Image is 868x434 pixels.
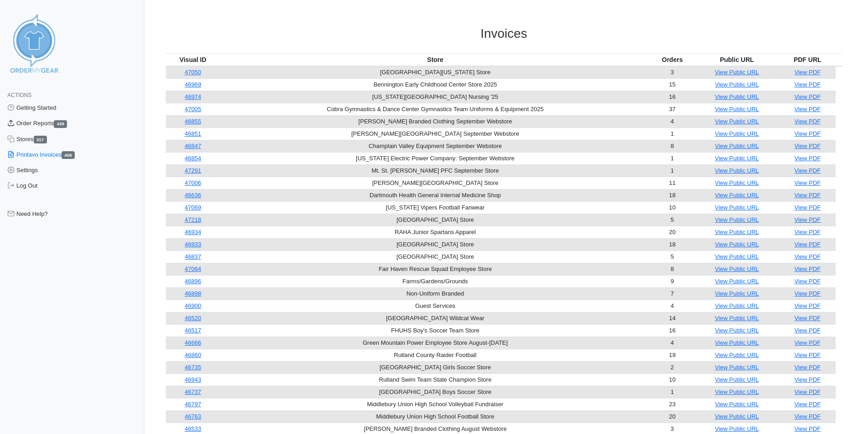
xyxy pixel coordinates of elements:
[650,177,694,189] td: 11
[794,204,821,211] a: View PDF
[220,78,650,91] td: Bennington Early Childhood Center Store 2025
[715,106,759,112] a: View Public URL
[220,349,650,361] td: Rutland County Raider Football
[794,425,821,432] a: View PDF
[185,327,201,334] a: 46517
[34,136,47,143] span: 317
[185,204,201,211] a: 47069
[220,410,650,423] td: Middlebury Union High School Football Store
[185,376,201,383] a: 46943
[185,167,201,174] a: 47291
[650,373,694,386] td: 10
[650,275,694,287] td: 9
[650,386,694,398] td: 1
[794,93,821,100] a: View PDF
[220,152,650,164] td: [US_STATE] Electric Power Company: September Webstore
[220,164,650,177] td: Mt. St. [PERSON_NAME] PFC September Store
[220,66,650,79] td: [GEOGRAPHIC_DATA][US_STATE] Store
[185,290,201,297] a: 46898
[220,361,650,373] td: [GEOGRAPHIC_DATA] Girls Soccer Store
[185,425,201,432] a: 46533
[650,349,694,361] td: 19
[185,118,201,125] a: 46855
[715,229,759,235] a: View Public URL
[794,352,821,358] a: View PDF
[715,118,759,125] a: View Public URL
[715,81,759,88] a: View Public URL
[794,327,821,334] a: View PDF
[650,337,694,349] td: 4
[220,238,650,250] td: [GEOGRAPHIC_DATA] Store
[794,364,821,371] a: View PDF
[715,364,759,371] a: View Public URL
[220,337,650,349] td: Green Mountain Power Employee Store August-[DATE]
[650,91,694,103] td: 16
[650,152,694,164] td: 1
[715,253,759,260] a: View Public URL
[794,401,821,408] a: View PDF
[794,388,821,395] a: View PDF
[220,214,650,226] td: [GEOGRAPHIC_DATA] Store
[185,143,201,149] a: 46847
[794,216,821,223] a: View PDF
[794,241,821,248] a: View PDF
[185,266,201,272] a: 47064
[715,315,759,322] a: View Public URL
[715,130,759,137] a: View Public URL
[650,214,694,226] td: 5
[185,216,201,223] a: 47218
[185,192,201,199] a: 46636
[7,92,31,98] span: Actions
[715,93,759,100] a: View Public URL
[220,91,650,103] td: [US_STATE][GEOGRAPHIC_DATA] Nursing '25
[794,278,821,285] a: View PDF
[220,300,650,312] td: Guest Services
[185,241,201,248] a: 46933
[715,352,759,358] a: View Public URL
[185,253,201,260] a: 46837
[166,53,221,66] th: Visual ID
[715,167,759,174] a: View Public URL
[54,120,67,128] span: 428
[794,130,821,137] a: View PDF
[185,130,201,137] a: 46851
[794,229,821,235] a: View PDF
[650,312,694,324] td: 14
[185,179,201,186] a: 47006
[715,302,759,309] a: View Public URL
[794,167,821,174] a: View PDF
[794,118,821,125] a: View PDF
[650,78,694,91] td: 15
[220,140,650,152] td: Champlain Valley Equipment September Webstore
[715,413,759,420] a: View Public URL
[715,143,759,149] a: View Public URL
[650,103,694,115] td: 37
[220,128,650,140] td: [PERSON_NAME][GEOGRAPHIC_DATA] September Webstore
[220,103,650,115] td: Cobra Gymnastics & Dance Center Gymnastics Team Uniforms & Equipment 2025
[794,69,821,76] a: View PDF
[185,69,201,76] a: 47050
[650,263,694,275] td: 8
[220,263,650,275] td: Fair Haven Rescue Squad Employee Store
[794,266,821,272] a: View PDF
[715,216,759,223] a: View Public URL
[185,413,201,420] a: 46763
[650,164,694,177] td: 1
[220,250,650,263] td: [GEOGRAPHIC_DATA] Store
[715,179,759,186] a: View Public URL
[220,275,650,287] td: Farms/Gardens/Grounds
[715,425,759,432] a: View Public URL
[715,192,759,199] a: View Public URL
[185,364,201,371] a: 46735
[650,66,694,79] td: 3
[650,361,694,373] td: 2
[220,398,650,410] td: Middlebury Union High School Volleyball Fundraiser
[715,241,759,248] a: View Public URL
[794,155,821,162] a: View PDF
[220,386,650,398] td: [GEOGRAPHIC_DATA] Boys Soccer Store
[794,290,821,297] a: View PDF
[650,287,694,300] td: 7
[650,300,694,312] td: 4
[650,410,694,423] td: 20
[715,327,759,334] a: View Public URL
